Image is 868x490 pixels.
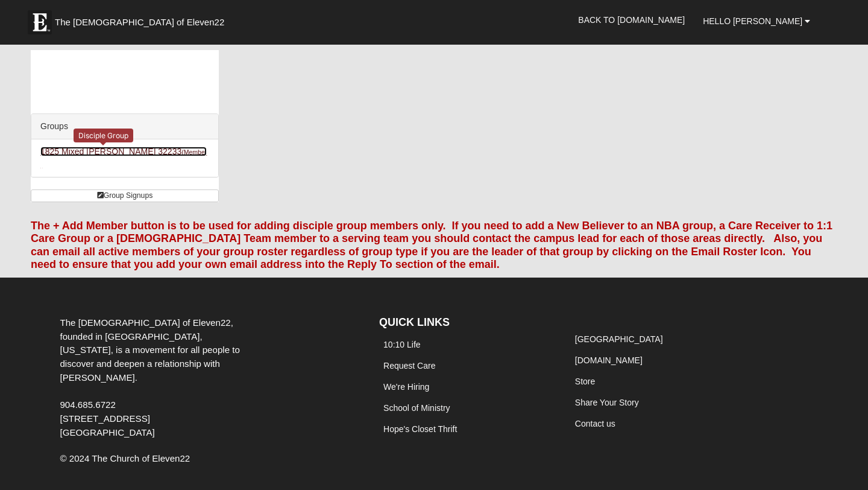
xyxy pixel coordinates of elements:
[60,427,154,437] span: [GEOGRAPHIC_DATA]
[575,398,639,407] a: Share Your Story
[383,340,421,349] a: 10:10 Life
[569,5,694,35] a: Back to [DOMAIN_NAME]
[55,16,224,28] span: The [DEMOGRAPHIC_DATA] of Eleven22
[694,6,819,36] a: Hello [PERSON_NAME]
[22,4,263,34] a: The [DEMOGRAPHIC_DATA] of Eleven22
[31,114,218,139] div: Groups
[575,355,643,365] a: [DOMAIN_NAME]
[28,10,52,34] img: Eleven22 logo
[383,382,429,392] a: We're Hiring
[575,377,595,386] a: Store
[575,419,615,428] a: Contact us
[40,147,207,169] a: 1825 Mixed [PERSON_NAME] 32233(Member )
[383,424,457,434] a: Hope's Closet Thrift
[60,453,190,463] span: © 2024 The Church of Eleven22
[383,403,450,413] a: School of Ministry
[383,361,435,371] a: Request Care
[74,129,133,142] div: Disciple Group
[51,316,263,439] div: The [DEMOGRAPHIC_DATA] of Eleven22, founded in [GEOGRAPHIC_DATA], [US_STATE], is a movement for a...
[379,316,553,329] h4: QUICK LINKS
[31,189,219,202] a: Group Signups
[575,334,663,344] a: [GEOGRAPHIC_DATA]
[703,16,802,26] span: Hello [PERSON_NAME]
[31,220,832,271] font: The + Add Member button is to be used for adding disciple group members only. If you need to add ...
